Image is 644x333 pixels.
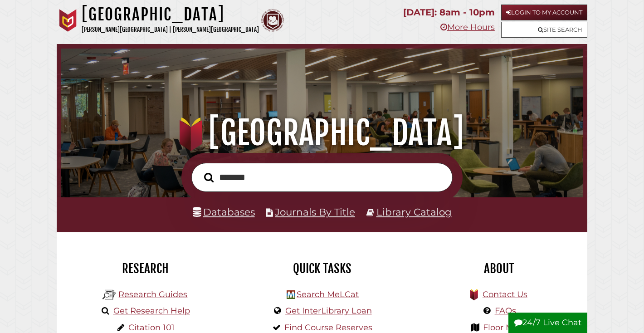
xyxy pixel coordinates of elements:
img: Hekman Library Logo [102,288,116,302]
h2: Quick Tasks [240,261,404,276]
a: Library Catalog [376,206,452,218]
a: Get Research Help [113,306,190,316]
img: Hekman Library Logo [287,290,295,299]
a: Search MeLCat [297,289,359,299]
img: Calvin University [57,9,79,32]
a: Citation 101 [128,323,175,333]
a: Contact Us [483,289,527,299]
a: Floor Maps [483,323,528,333]
a: Journals By Title [275,206,355,218]
h2: About [417,261,581,276]
h2: Research [63,261,227,276]
p: [PERSON_NAME][GEOGRAPHIC_DATA] | [PERSON_NAME][GEOGRAPHIC_DATA] [82,24,259,35]
button: Search [200,170,218,185]
a: Get InterLibrary Loan [285,306,372,316]
a: Research Guides [118,289,187,299]
a: Find Course Reserves [284,323,372,333]
a: More Hours [440,22,495,32]
a: Site Search [501,22,587,38]
a: Databases [193,206,255,218]
p: [DATE]: 8am - 10pm [403,5,495,20]
i: Search [204,172,214,183]
h1: [GEOGRAPHIC_DATA] [82,5,259,24]
h1: [GEOGRAPHIC_DATA] [71,113,573,153]
img: Calvin Theological Seminary [261,9,284,32]
a: Login to My Account [501,5,587,20]
a: FAQs [495,306,516,316]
